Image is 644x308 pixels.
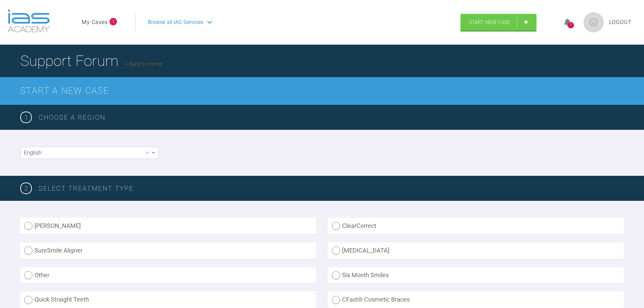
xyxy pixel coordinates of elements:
label: Six Month Smiles [328,267,624,284]
label: ClearCorrect [328,218,624,234]
a: Start New Case [460,14,536,31]
h2: Start a New Case [20,84,624,98]
span: 1 [110,18,117,25]
a: Logout [609,18,632,27]
div: 7 [568,22,574,28]
span: Start New Case [469,19,510,25]
a: My Cases [82,18,108,27]
label: SureSmile Aligner [20,242,316,259]
label: [PERSON_NAME] [20,218,316,234]
img: profile.png [583,12,604,32]
h1: Support Forum [20,49,162,73]
label: CFast® Cosmetic Braces [328,291,624,308]
a: Back to Home [125,61,162,67]
span: Browse all IAS Services [148,18,203,27]
h3: SELECT TREATMENT TYPE [39,183,624,194]
label: Other [20,267,316,284]
label: [MEDICAL_DATA] [328,242,624,259]
img: logo-light.3e3ef733.png [8,9,50,32]
h3: Choose a region [39,112,624,123]
span: English [24,149,42,156]
span: Clear value [144,147,150,159]
span: 2 [20,183,32,194]
span: 1 [20,112,32,123]
label: Quick Straight Teeth [20,291,316,308]
span: × [146,149,149,156]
